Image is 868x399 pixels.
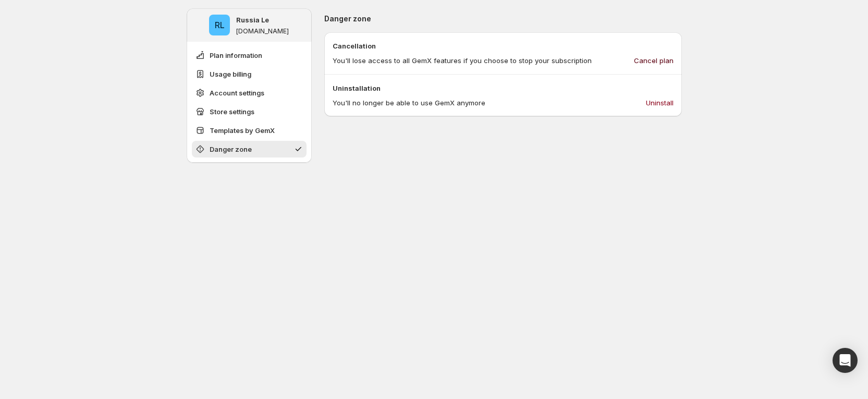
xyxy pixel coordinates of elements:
[192,122,307,139] button: Templates by GemX
[333,83,674,93] p: Uninstallation
[324,14,682,24] p: Danger zone
[333,41,674,51] p: Cancellation
[646,98,674,108] span: Uninstall
[192,47,307,64] button: Plan information
[210,125,275,136] span: Templates by GemX
[333,98,485,108] p: You'll no longer be able to use GemX anymore
[192,103,307,120] button: Store settings
[640,94,680,111] button: Uninstall
[236,27,289,35] p: [DOMAIN_NAME]
[192,84,307,101] button: Account settings
[210,144,252,154] span: Danger zone
[210,50,262,61] span: Plan information
[192,141,307,158] button: Danger zone
[833,348,858,373] div: Open Intercom Messenger
[236,15,269,25] p: Russia Le
[628,52,680,69] button: Cancel plan
[333,55,592,66] p: You'll lose access to all GemX features if you choose to stop your subscription
[210,69,251,79] span: Usage billing
[210,106,254,117] span: Store settings
[215,20,225,30] text: RL
[634,55,674,66] span: Cancel plan
[210,88,264,98] span: Account settings
[192,66,307,82] button: Usage billing
[209,15,230,35] span: Russia Le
